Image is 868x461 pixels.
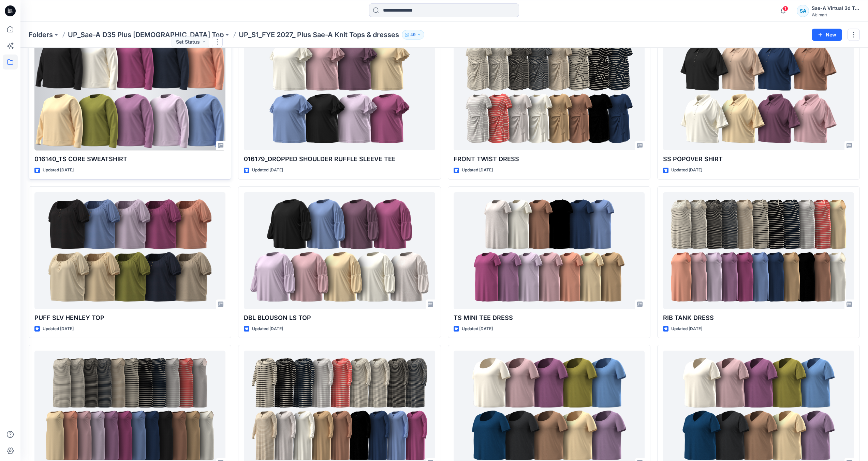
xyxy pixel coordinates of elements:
[454,154,645,164] p: FRONT TWIST DRESS
[663,192,854,309] a: RIB TANK DRESS
[68,30,224,40] a: UP_Sae-A D35 Plus [DEMOGRAPHIC_DATA] Top
[244,313,435,323] p: DBL BLOUSON LS TOP
[671,167,702,174] p: Updated [DATE]
[29,30,53,40] a: Folders
[462,167,493,174] p: Updated [DATE]
[812,29,842,41] button: New
[244,154,435,164] p: 016179_DROPPED SHOULDER RUFFLE SLEEVE TEE
[462,325,493,333] p: Updated [DATE]
[454,192,645,309] a: TS MINI TEE DRESS
[671,325,702,333] p: Updated [DATE]
[663,34,854,151] a: SS POPOVER SHIRT
[454,34,645,151] a: FRONT TWIST DRESS
[244,34,435,151] a: 016179_DROPPED SHOULDER RUFFLE SLEEVE TEE
[812,12,859,17] div: Walmart
[252,167,283,174] p: Updated [DATE]
[663,313,854,323] p: RIB TANK DRESS
[244,192,435,309] a: DBL BLOUSON LS TOP
[34,34,225,151] a: 016140_TS CORE SWEATSHIRT
[252,325,283,333] p: Updated [DATE]
[43,325,74,333] p: Updated [DATE]
[43,167,74,174] p: Updated [DATE]
[663,154,854,164] p: SS POPOVER SHIRT
[812,4,859,12] div: Sae-A Virtual 3d Team
[239,30,399,40] p: UP_S1_FYE 2027_ Plus Sae-A Knit Tops & dresses
[410,31,416,39] p: 49
[402,30,424,40] button: 49
[34,192,225,309] a: PUFF SLV HENLEY TOP
[34,313,225,323] p: PUFF SLV HENLEY TOP
[34,154,225,164] p: 016140_TS CORE SWEATSHIRT
[454,313,645,323] p: TS MINI TEE DRESS
[797,5,809,17] div: SA
[783,6,788,11] span: 1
